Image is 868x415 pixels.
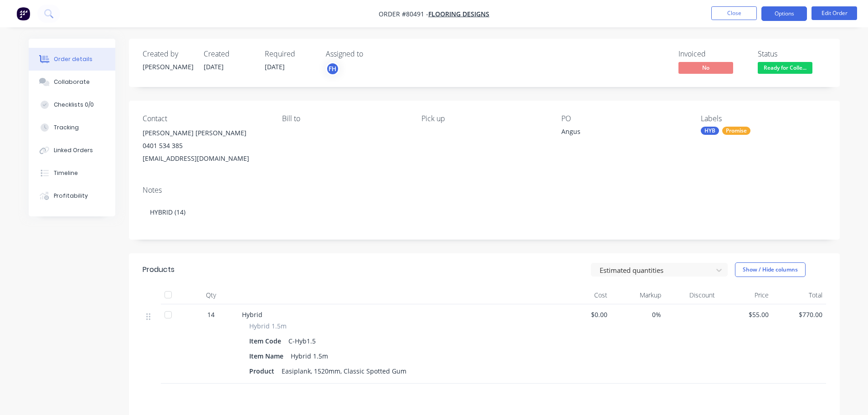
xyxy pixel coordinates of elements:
button: Close [711,6,757,20]
div: PO [561,114,686,123]
div: [EMAIL_ADDRESS][DOMAIN_NAME] [143,152,267,165]
button: Ready for Colle... [758,62,812,76]
span: $770.00 [776,310,822,319]
div: [PERSON_NAME] [143,62,193,72]
div: Bill to [282,114,407,123]
div: Collaborate [54,78,90,86]
button: Timeline [29,162,115,184]
button: Collaborate [29,71,115,93]
div: Pick up [421,114,546,123]
span: $55.00 [722,310,769,319]
div: Created [204,50,254,58]
div: Required [265,50,315,58]
div: Status [758,50,826,58]
div: Labels [701,114,826,123]
div: Total [772,286,826,304]
img: Factory [16,7,30,20]
span: Hybrid [242,310,262,319]
div: Linked Orders [54,146,93,154]
div: Tracking [54,123,79,132]
div: Invoiced [678,50,747,58]
span: No [678,62,733,73]
div: Product [249,364,278,378]
div: C-Hyb1.5 [285,334,319,348]
div: Discount [665,286,719,304]
span: Order #80491 - [379,10,428,18]
div: Timeline [54,169,78,177]
div: Promise [722,127,750,135]
div: 0401 534 385 [143,139,267,152]
div: Checklists 0/0 [54,101,94,109]
button: Options [761,6,807,21]
div: Item Name [249,349,287,363]
span: [DATE] [265,62,285,71]
div: Markup [611,286,665,304]
span: Hybrid 1.5m [249,321,287,331]
button: Checklists 0/0 [29,93,115,116]
div: Hybrid 1.5m [287,349,332,363]
button: FH [326,62,339,76]
button: Edit Order [812,6,857,20]
div: Products [143,264,175,275]
div: Created by [143,50,193,58]
span: Ready for Colle... [758,62,812,73]
div: HYBRID (14) [143,198,826,226]
div: [PERSON_NAME] [PERSON_NAME] [143,127,267,139]
div: Qty [184,286,238,304]
div: HYB [701,127,719,135]
button: Profitability [29,184,115,207]
div: Contact [143,114,267,123]
button: Tracking [29,116,115,139]
span: 0% [615,310,661,319]
span: $0.00 [561,310,607,319]
div: Easiplank, 1520mm, Classic Spotted Gum [278,364,410,378]
div: Notes [143,186,826,195]
div: [PERSON_NAME] [PERSON_NAME]0401 534 385[EMAIL_ADDRESS][DOMAIN_NAME] [143,127,267,165]
div: Order details [54,55,92,63]
div: Price [719,286,772,304]
button: Order details [29,48,115,71]
div: Profitability [54,192,88,200]
span: [DATE] [204,62,224,71]
button: Linked Orders [29,139,115,162]
div: Cost [557,286,611,304]
span: 14 [207,310,215,319]
div: Assigned to [326,50,417,58]
div: Angus [561,127,675,139]
div: Item Code [249,334,285,348]
a: Flooring Designs [428,10,489,18]
button: Show / Hide columns [735,262,806,277]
